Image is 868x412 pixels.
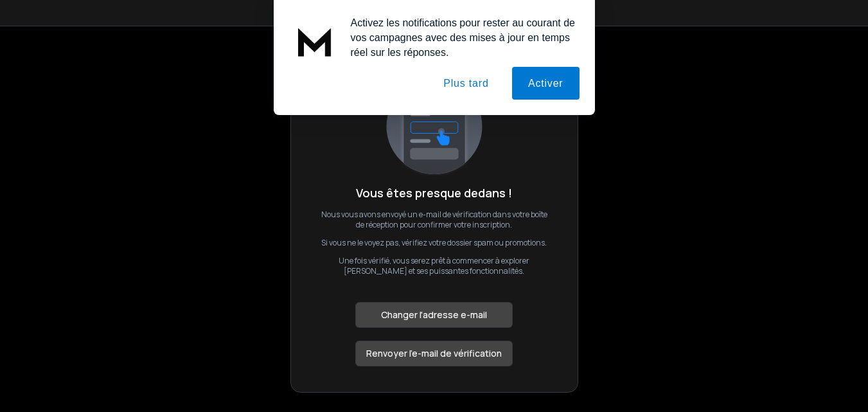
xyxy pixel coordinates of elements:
[355,341,513,366] button: Renvoyer l'e-mail de vérification
[443,78,488,89] font: Plus tard
[355,302,513,328] button: Changer l'adresse e-mail
[289,15,341,67] img: icône de notification
[386,78,483,176] img: logo
[356,185,512,201] font: Vous êtes presque dedans !
[528,78,563,89] font: Activer
[427,67,504,100] button: Plus tard
[339,255,531,276] font: Une fois vérifié, vous serez prêt à commencer à explorer [PERSON_NAME] et ses puissantes fonction...
[321,237,547,248] font: Si vous ne le voyez pas, vérifiez votre dossier spam ou promotions.
[366,347,502,359] font: Renvoyer l'e-mail de vérification
[381,309,487,321] font: Changer l'adresse e-mail
[512,67,580,100] button: Activer
[321,209,549,230] font: Nous vous avons envoyé un e-mail de vérification dans votre boîte de réception pour confirmer vot...
[351,17,576,58] font: Activez les notifications pour rester au courant de vos campagnes avec des mises à jour en temps ...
